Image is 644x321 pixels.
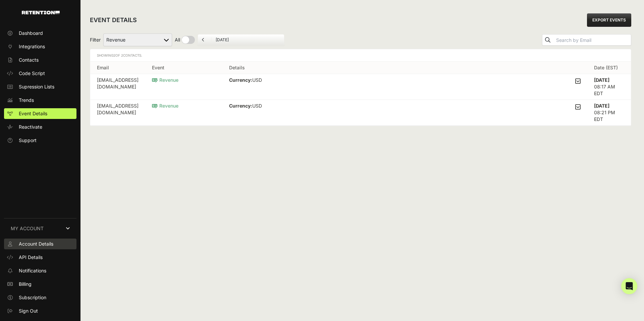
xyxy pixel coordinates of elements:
th: Date (EST) [587,62,631,74]
span: Trends [19,97,34,104]
span: Revenue [152,103,178,109]
td: 08:17 AM EDT [587,74,631,100]
input: Search by Email [555,36,631,45]
h2: EVENT DETAILS [90,15,137,25]
strong: Currency: [229,77,252,83]
a: Dashboard [4,28,76,39]
a: Trends [4,95,76,106]
a: Code Script [4,68,76,79]
span: Code Script [19,70,45,77]
span: Filter [90,37,101,43]
a: MY ACCOUNT [4,218,76,239]
span: 2 [113,53,115,57]
span: Account Details [19,241,53,247]
p: USD [229,77,286,83]
span: MY ACCOUNT [11,225,44,232]
span: Subscription [19,294,46,301]
a: Integrations [4,41,76,52]
img: Retention.com [22,11,60,14]
span: Billing [19,281,32,287]
a: Supression Lists [4,81,76,92]
td: 08:21 PM EDT [587,100,631,126]
span: Reactivate [19,124,42,130]
span: 2 [121,53,123,57]
span: Event Details [19,110,47,117]
a: Contacts [4,55,76,65]
span: Revenue [152,77,178,83]
a: Sign Out [4,306,76,316]
div: Showing of [97,52,142,59]
p: USD [229,103,285,109]
span: Supression Lists [19,83,54,90]
a: API Details [4,252,76,263]
a: Notifications [4,265,76,276]
td: [EMAIL_ADDRESS][DOMAIN_NAME] [90,100,145,126]
span: Dashboard [19,30,43,37]
span: Contacts [19,57,39,63]
span: Contacts. [120,53,142,57]
span: Sign Out [19,308,38,314]
a: Reactivate [4,122,76,132]
th: Email [90,62,145,74]
a: Event Details [4,108,76,119]
a: Account Details [4,239,76,249]
th: Event [145,62,222,74]
span: Support [19,137,37,144]
strong: Currency: [229,103,252,109]
span: Notifications [19,267,46,274]
th: Details [222,62,587,74]
strong: [DATE] [594,77,609,83]
strong: [DATE] [594,103,609,109]
select: Filter [103,34,172,46]
a: Subscription [4,292,76,303]
a: Support [4,135,76,146]
div: Open Intercom Messenger [621,278,637,294]
span: API Details [19,254,43,261]
a: Billing [4,279,76,290]
td: [EMAIL_ADDRESS][DOMAIN_NAME] [90,74,145,100]
span: Integrations [19,43,45,50]
a: EXPORT EVENTS [587,13,631,27]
